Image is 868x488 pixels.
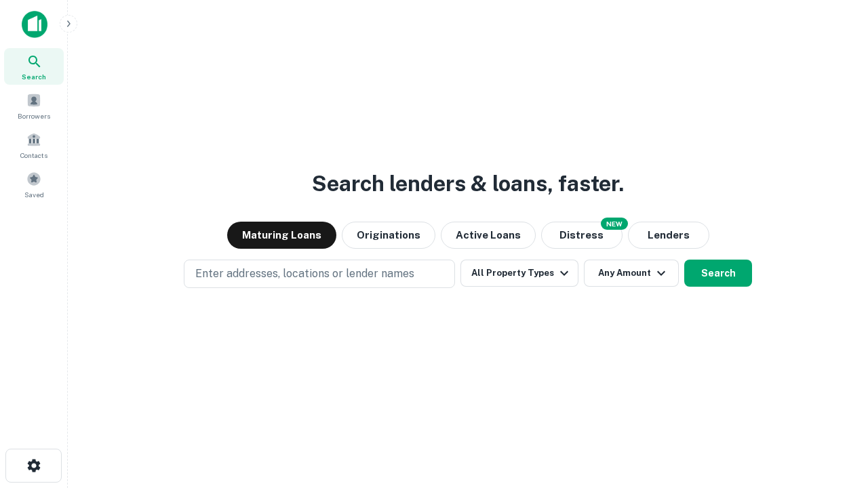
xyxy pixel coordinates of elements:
[20,150,47,161] span: Contacts
[4,48,64,85] a: Search
[4,87,64,124] a: Borrowers
[4,127,64,163] a: Contacts
[22,11,47,38] img: capitalize-icon.png
[541,222,623,249] button: Search distressed loans with lien and other non-mortgage details.
[227,222,336,249] button: Maturing Loans
[800,336,868,401] iframe: Chat Widget
[22,71,46,82] span: Search
[342,222,435,249] button: Originations
[441,222,536,249] button: Active Loans
[312,167,624,200] h3: Search lenders & loans, faster.
[628,222,709,249] button: Lenders
[18,110,50,121] span: Borrowers
[460,260,578,287] button: All Property Types
[4,166,64,203] a: Saved
[584,260,679,287] button: Any Amount
[601,218,628,230] div: NEW
[24,189,44,200] span: Saved
[184,260,455,288] button: Enter addresses, locations or lender names
[195,266,414,282] p: Enter addresses, locations or lender names
[684,260,752,287] button: Search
